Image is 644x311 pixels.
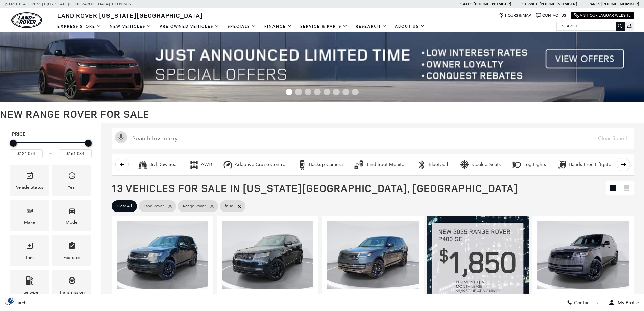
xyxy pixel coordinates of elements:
span: false [225,202,233,210]
input: Search Inventory [112,128,634,149]
div: TrimTrim [10,235,49,266]
a: [PHONE_NUMBER] [540,1,577,7]
div: Hands-Free Liftgate [557,160,567,170]
button: scroll right [617,158,630,171]
span: Clear All [117,202,132,210]
button: Hands-Free LiftgateHands-Free Liftgate [553,158,615,172]
input: Minimum [10,149,43,158]
div: Make [24,219,35,226]
div: FueltypeFueltype [10,270,49,301]
span: Year [68,170,76,184]
div: TransmissionTransmission [52,270,91,301]
button: Open user profile menu [603,294,644,311]
span: Go to slide 7 [342,89,349,95]
div: Minimum Price [10,140,17,147]
span: Land Rover [US_STATE][GEOGRAPHIC_DATA] [57,11,203,19]
a: Specials [223,21,260,32]
button: BluetoothBluetooth [413,158,453,172]
button: 3rd Row Seat3rd Row Seat [134,158,182,172]
span: Transmission [68,275,76,289]
div: MakeMake [10,200,49,231]
span: Contact Us [572,300,598,306]
div: YearYear [52,165,91,196]
nav: Main Navigation [53,21,429,32]
button: scroll left [115,158,129,171]
button: AWDAWD [185,158,216,172]
span: Go to slide 1 [286,89,292,95]
a: [PHONE_NUMBER] [601,1,639,7]
span: Go to slide 2 [295,89,302,95]
span: Parts [588,2,600,6]
div: Backup Camera [309,162,343,168]
svg: Click to toggle on voice search [115,131,127,143]
div: Adaptive Cruise Control [235,162,286,168]
div: ModelModel [52,200,91,231]
button: Adaptive Cruise ControlAdaptive Cruise Control [219,158,290,172]
input: Maximum [59,149,92,158]
div: Transmission [59,289,85,296]
button: Blind Spot MonitorBlind Spot Monitor [350,158,410,172]
div: VehicleVehicle Status [10,165,49,196]
span: Range Rover [183,202,206,210]
div: Cooled Seats [472,162,501,168]
div: 3rd Row Seat [149,162,178,168]
div: Fog Lights [511,160,522,170]
div: Vehicle Status [16,184,43,191]
span: Go to slide 6 [333,89,340,95]
span: Go to slide 3 [305,89,311,95]
a: New Vehicles [105,21,156,32]
a: Pre-Owned Vehicles [156,21,223,32]
img: Opt-Out Icon [3,297,19,304]
div: Blind Spot Monitor [354,160,364,170]
div: Blind Spot Monitor [365,162,406,168]
div: Features [63,254,80,261]
section: Click to Open Cookie Consent Modal [3,297,19,304]
button: Backup CameraBackup Camera [293,158,347,172]
a: land-rover [11,12,42,28]
span: Trim [26,240,34,254]
a: Finance [260,21,296,32]
a: [STREET_ADDRESS] • [US_STATE][GEOGRAPHIC_DATA], CO 80905 [5,2,131,6]
img: 2025 LAND ROVER Range Rover SE [117,221,208,289]
a: Land Rover [US_STATE][GEOGRAPHIC_DATA] [53,11,207,19]
div: Fueltype [21,289,38,296]
span: Go to slide 4 [314,89,321,95]
span: Make [26,205,34,219]
a: [PHONE_NUMBER] [474,1,511,7]
span: Vehicle [26,170,34,184]
div: FeaturesFeatures [52,235,91,266]
img: Land Rover [11,12,42,28]
span: Go to slide 8 [352,89,359,95]
img: 2025 LAND ROVER Range Rover SE [327,221,419,289]
div: Adaptive Cruise Control [223,160,233,170]
a: EXPRESS STORE [53,21,105,32]
div: Maximum Price [85,140,92,147]
button: Cooled SeatsCooled Seats [457,158,504,172]
a: Hours & Map [499,13,531,18]
div: 3rd Row Seat [138,160,148,170]
div: Bluetooth [417,160,427,170]
a: Research [352,21,391,32]
span: Land Rover [144,202,164,210]
div: AWD [201,162,212,168]
button: Fog LightsFog Lights [508,158,550,172]
span: Sales [460,2,473,6]
input: Search [557,22,624,30]
div: Price [10,137,92,158]
div: Trim [25,254,34,261]
div: Model [66,219,78,226]
div: Bluetooth [429,162,450,168]
div: Backup Camera [297,160,307,170]
span: My Profile [615,300,639,306]
a: Service & Parts [296,21,352,32]
span: Fueltype [26,275,34,289]
img: 2025 LAND ROVER Range Rover SE [222,221,313,289]
span: 13 Vehicles for Sale in [US_STATE][GEOGRAPHIC_DATA], [GEOGRAPHIC_DATA] [112,181,518,195]
div: Year [68,184,76,191]
div: AWD [189,160,199,170]
span: Service [522,2,538,6]
div: Hands-Free Liftgate [569,162,611,168]
a: Visit Our Jaguar Website [574,13,631,18]
span: Model [68,205,76,219]
h5: Price [12,131,90,137]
